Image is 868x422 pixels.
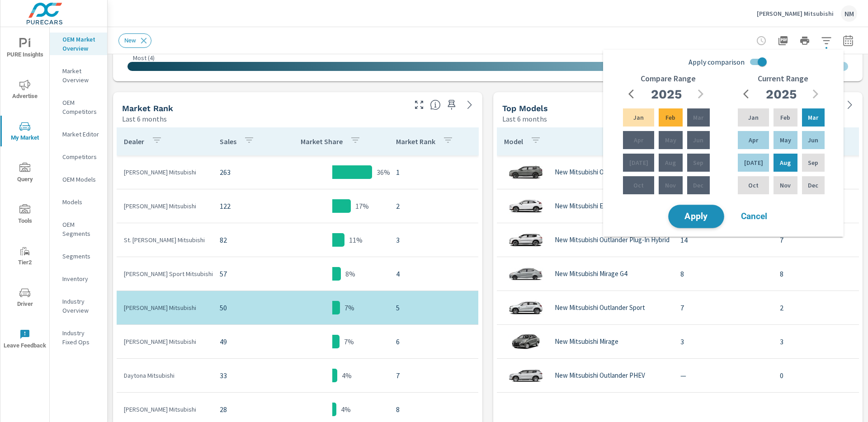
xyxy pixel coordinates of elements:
h6: Compare Range [641,74,696,83]
p: Market Editor [62,130,100,139]
span: Apply comparison [689,56,745,67]
p: New Mitsubishi Mirage G4 [555,270,627,278]
p: Last 6 months [122,113,167,124]
p: 3 [680,336,765,347]
button: Apply [668,205,724,228]
button: Cancel [727,205,781,228]
div: OEM Models [50,173,107,186]
p: Aug [665,158,676,167]
p: Sep [808,158,818,167]
p: 4% [342,370,352,381]
p: 7 [780,234,854,245]
p: Oct [633,181,644,190]
p: Jan [633,113,644,122]
p: Competitors [62,152,100,161]
p: [PERSON_NAME] Mitsubishi [124,202,205,211]
h2: 2025 [766,86,797,102]
div: nav menu [0,27,49,360]
p: Jun [808,136,818,145]
p: Mar [808,113,818,122]
p: Dec [693,181,703,190]
p: Market Rank [396,137,435,146]
div: OEM Segments [50,218,107,240]
p: 5 [396,302,471,313]
span: Save this to your personalized report [444,98,459,112]
div: OEM Competitors [50,96,107,118]
p: Nov [665,181,676,190]
p: 33 [220,370,269,381]
span: Cancel [736,212,772,220]
span: Tier2 [3,246,47,268]
p: Most ( 4 ) [133,54,155,62]
p: Feb [665,113,675,122]
span: Leave Feedback [3,329,47,351]
button: Print Report [796,32,814,50]
p: New Mitsubishi Mirage [555,338,618,346]
span: Tools [3,204,47,226]
a: See more details in report [462,98,477,112]
p: [PERSON_NAME] Sport Mitsubishi [124,269,205,278]
p: Nov [780,181,791,190]
span: My Market [3,121,47,143]
p: OEM Market Overview [62,35,100,53]
p: Feb [780,113,790,122]
img: glamour [508,159,544,186]
p: 3 [780,336,854,347]
h5: Market Rank [122,103,173,113]
p: Last 6 months [502,113,547,124]
p: 1 [396,167,471,178]
p: Industry Fixed Ops [62,328,100,347]
p: New Mitsubishi Outlander Sport [555,304,645,312]
img: glamour [508,294,544,321]
div: Segments [50,249,107,263]
div: Competitors [50,150,107,164]
div: New [118,33,151,48]
p: Market Share [301,137,343,146]
div: Market Overview [50,64,107,87]
p: Segments [62,252,100,261]
p: 8 [396,404,471,415]
span: Market Rank shows you how you rank, in terms of sales, to other dealerships in your market. “Mark... [430,99,441,110]
p: 4% [341,404,351,415]
p: [PERSON_NAME] Mitsubishi [124,405,205,414]
p: 3 [396,234,471,245]
p: May [780,136,791,145]
span: Driver [3,287,47,309]
p: [PERSON_NAME] Mitsubishi [124,303,205,312]
p: New Mitsubishi Outlander PHEV [555,371,645,380]
div: Market Editor [50,127,107,141]
p: 50 [220,302,269,313]
h2: 2025 [651,86,682,102]
img: glamour [508,260,544,287]
p: 4 [396,268,471,279]
p: Models [62,197,100,206]
div: Industry Fixed Ops [50,326,107,349]
p: Dealer [124,137,144,146]
div: Models [50,195,107,209]
span: Query [3,163,47,185]
p: Model [504,137,523,146]
p: — [680,370,765,381]
p: Oct [748,181,759,190]
span: PURE Insights [3,38,47,60]
p: 49 [220,336,269,347]
p: 8 [780,268,854,279]
p: Daytona Mitsubishi [124,371,205,380]
img: glamour [508,362,544,389]
span: Apply [678,212,715,221]
button: "Export Report to PDF" [774,32,792,50]
p: [PERSON_NAME] Mitsubishi [124,168,205,177]
p: OEM Competitors [62,98,100,116]
p: New Mitsubishi Outlander Plug-In Hybrid [555,236,670,244]
p: 17% [355,201,369,211]
div: Inventory [50,272,107,286]
h5: Top Models [502,103,548,113]
p: 14 [680,234,765,245]
p: 122 [220,201,269,211]
p: 11% [349,234,363,245]
p: 8 [680,268,765,279]
p: 263 [220,167,269,178]
p: 28 [220,404,269,415]
p: Aug [780,158,791,167]
p: 0 [780,370,854,381]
